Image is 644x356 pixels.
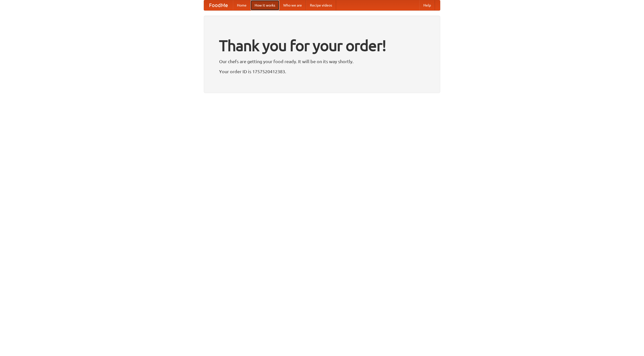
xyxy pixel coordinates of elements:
[279,0,306,10] a: Who we are
[219,58,425,65] p: Our chefs are getting your food ready. It will be on its way shortly.
[251,0,279,10] a: How it works
[219,68,425,75] p: Your order ID is 1757520412383.
[306,0,336,10] a: Recipe videos
[219,33,425,58] h1: Thank you for your order!
[419,0,435,10] a: Help
[233,0,251,10] a: Home
[204,0,233,10] a: FoodMe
